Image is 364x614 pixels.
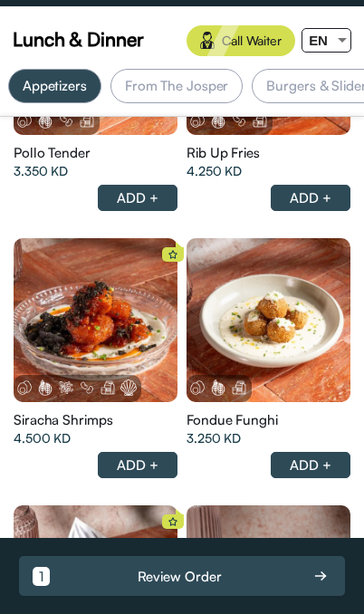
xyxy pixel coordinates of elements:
[16,112,33,129] img: Eggs.png
[14,411,113,429] span: Siracha Shrimps
[79,112,95,129] img: Dairy.png
[138,570,222,583] div: Review Order
[189,112,206,129] img: Eggs.png
[187,429,241,447] span: 3.250 KD
[309,33,328,48] span: EN
[210,379,226,396] img: Gluten.png
[79,379,95,396] img: Soya.png
[37,112,53,129] img: Gluten.png
[271,185,350,211] div: ADD +
[189,379,206,396] img: Eggs.png
[187,162,242,180] span: 4.250 KD
[187,411,278,429] span: Fondue Funghi
[98,452,177,478] div: ADD +
[8,69,101,103] div: Appetizers
[16,379,33,396] img: Eggs.png
[168,517,177,526] img: star%20icon.svg
[14,429,71,447] span: 4.500 KD
[222,32,282,50] span: Call Waiter
[231,112,247,129] img: Soya.png
[19,556,345,596] button: 1 Review Order
[98,185,177,211] div: ADD +
[58,379,74,396] img: Sesame.png
[110,69,244,103] div: From The Josper
[252,112,268,129] img: Dairy.png
[168,250,177,259] img: star%20icon.svg
[210,112,226,129] img: Gluten.png
[187,144,260,162] span: Rib Up Fries
[33,567,50,586] div: 1
[100,379,116,396] img: Dairy.png
[58,112,74,129] img: Soya.png
[120,379,137,396] img: Shellfish.png
[271,452,350,478] div: ADD +
[231,379,247,396] img: Dairy.png
[13,25,144,53] span: Lunch & Dinner
[14,144,91,162] span: Pollo Tender
[37,379,53,396] img: Gluten.png
[14,162,68,180] span: 3.350 KD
